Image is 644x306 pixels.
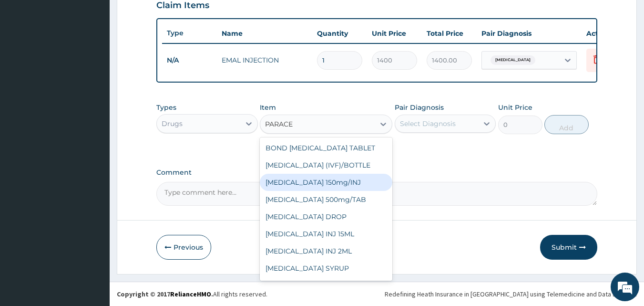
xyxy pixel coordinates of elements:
button: Add [544,115,589,134]
th: Pair Diagnosis [477,24,582,43]
label: Comment [156,169,598,177]
label: Item [260,103,276,112]
th: Type [162,24,217,42]
span: [MEDICAL_DATA] [491,55,535,65]
button: Previous [156,235,211,260]
th: Quantity [312,24,367,43]
div: Chat with us now [50,53,160,66]
div: BOND [MEDICAL_DATA] TABLET [260,139,392,157]
h3: Claim Items [156,0,209,11]
span: We're online! [55,92,132,189]
div: [MEDICAL_DATA] 500mg/TAB [260,191,392,208]
div: Select Diagnosis [400,119,456,128]
footer: All rights reserved. [110,282,644,306]
th: Actions [582,24,629,43]
div: [MEDICAL_DATA] 150mg/INJ [260,174,392,191]
th: Name [217,24,312,43]
th: Unit Price [367,24,422,43]
td: N/A [162,52,217,69]
th: Total Price [422,24,477,43]
a: RelianceHMO [170,290,211,298]
div: [MEDICAL_DATA] SYRUP [260,260,392,277]
div: [MEDICAL_DATA] INJ 2ML [260,243,392,260]
label: Unit Price [498,103,532,112]
label: Types [156,104,176,112]
div: [MEDICAL_DATA] INJ 15ML [260,225,392,243]
img: d_794563401_company_1708531726252_794563401 [18,48,39,72]
div: Minimize live chat window [156,5,179,28]
button: Submit [540,235,597,260]
div: Drugs [162,119,183,128]
td: EMAL INJECTION [217,51,312,70]
strong: Copyright © 2017 . [117,290,213,298]
div: [MEDICAL_DATA] TABLET [260,277,392,294]
div: Redefining Heath Insurance in [GEOGRAPHIC_DATA] using Telemedicine and Data Science! [385,289,637,299]
label: Pair Diagnosis [395,103,444,112]
div: [MEDICAL_DATA] DROP [260,208,392,225]
textarea: Type your message and hit 'Enter' [5,204,182,238]
div: [MEDICAL_DATA] (IVF)/BOTTLE [260,157,392,174]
